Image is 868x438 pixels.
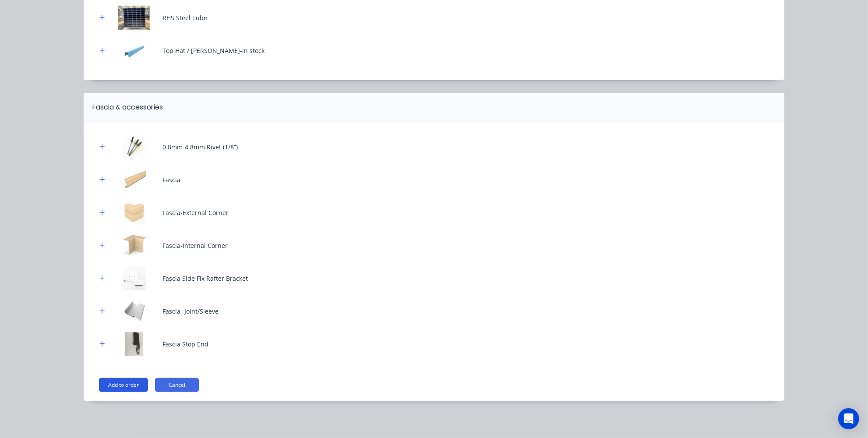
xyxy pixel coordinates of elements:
div: Fascia-Internal Corner [162,241,228,250]
button: Cancel [155,378,199,392]
div: Fascia-External Corner [162,208,229,217]
img: Fascia -Joint/Sleeve [112,299,156,323]
div: Top Hat / [PERSON_NAME]-in stock [162,46,265,55]
img: RHS Steel Tube [112,6,156,30]
img: Fascia-Internal Corner [112,233,156,258]
img: Fascia Side Fix Rafter Bracket [112,266,156,290]
img: 0.8mm-4.8mm Rivet (1/8”) [112,135,156,159]
div: Fascia Stop End [162,339,208,349]
div: Fascia Side Fix Rafter Bracket [162,274,248,283]
div: RHS Steel Tube [162,13,207,22]
img: Fascia-External Corner [112,201,156,225]
div: Fascia -Joint/Sleeve [162,307,219,316]
button: Add to order [99,378,148,392]
div: Fascia & accessories [92,102,163,113]
div: Fascia [162,175,180,184]
img: Fascia [112,168,156,192]
div: Open Intercom Messenger [838,408,859,429]
img: Fascia Stop End [112,332,156,356]
img: Top Hat / Batten-in stock [112,39,156,63]
div: 0.8mm-4.8mm Rivet (1/8”) [162,142,238,152]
